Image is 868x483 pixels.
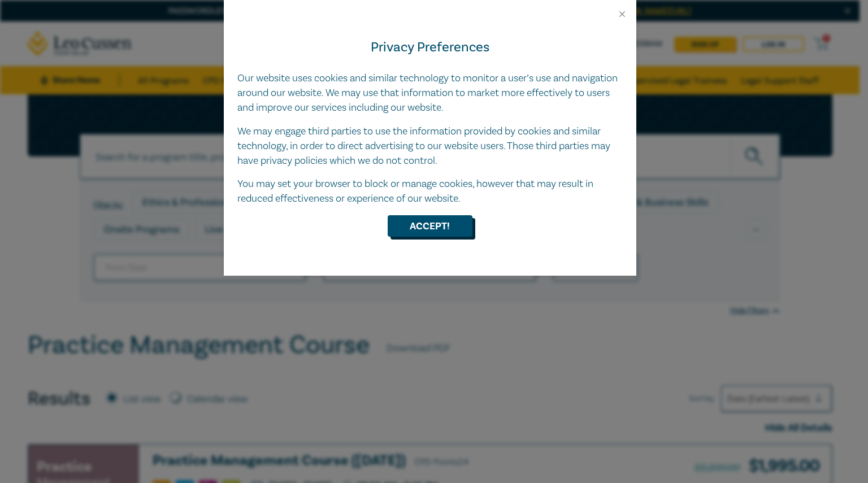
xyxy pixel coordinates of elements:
button: Close [617,9,627,19]
p: We may engage third parties to use the information provided by cookies and similar technology, in... [237,124,623,168]
p: You may set your browser to block or manage cookies, however that may result in reduced effective... [237,177,623,206]
p: Our website uses cookies and similar technology to monitor a user’s use and navigation around our... [237,71,623,115]
h4: Privacy Preferences [237,37,623,58]
button: Accept! [388,215,472,237]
